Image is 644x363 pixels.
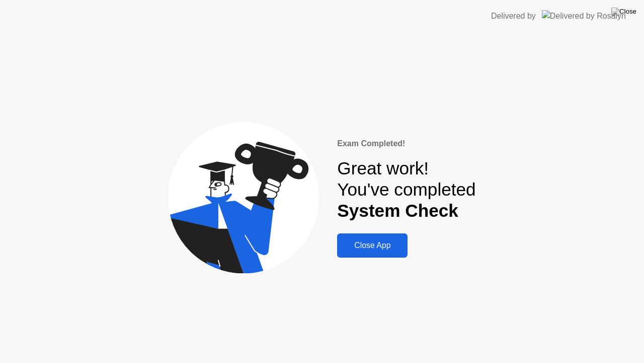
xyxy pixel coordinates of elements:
div: Exam Completed! [337,138,475,150]
img: Close [611,8,636,16]
b: System Check [337,201,458,220]
div: Delivered by [491,10,536,22]
img: Delivered by Rosalyn [542,10,626,22]
div: Close App [340,241,405,250]
div: Great work! You've completed [337,158,475,222]
button: Close App [337,233,408,258]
